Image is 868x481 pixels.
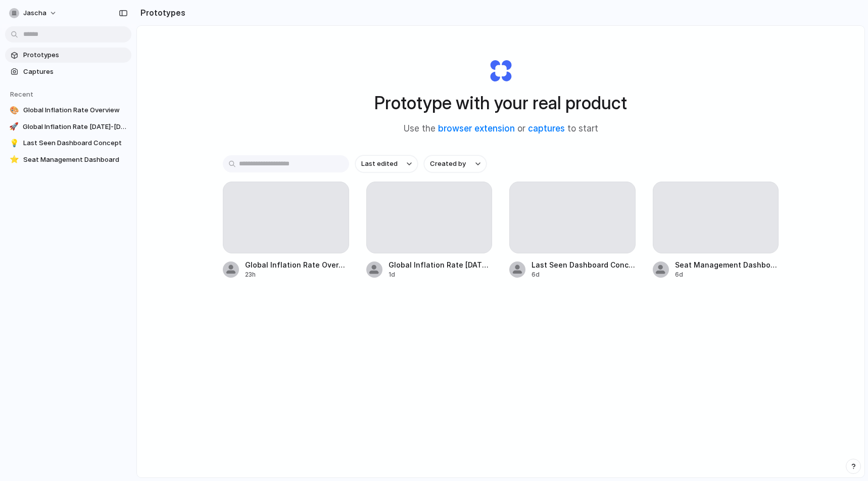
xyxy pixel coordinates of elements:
[5,5,62,21] button: jascha
[5,103,131,118] a: 🎨Global Inflation Rate Overview
[389,259,493,270] span: Global Inflation Rate [DATE]-[DATE] Redesign
[366,182,493,279] a: Global Inflation Rate [DATE]-[DATE] Redesign1d
[9,122,19,132] div: 🚀
[675,259,779,270] span: Seat Management Dashboard
[361,159,398,169] span: Last edited
[430,159,466,169] span: Created by
[23,105,127,115] span: Global Inflation Rate Overview
[9,138,19,148] div: 💡
[653,182,779,279] a: Seat Management Dashboard6d
[5,119,131,135] a: 🚀Global Inflation Rate [DATE]-[DATE] Redesign
[23,138,127,148] span: Last Seen Dashboard Concept
[374,90,627,116] h1: Prototype with your real product
[5,64,131,79] a: Captures
[223,182,349,279] a: Global Inflation Rate Overview23h
[509,182,636,279] a: Last Seen Dashboard Concept6d
[245,259,349,270] span: Global Inflation Rate Overview
[355,155,418,172] button: Last edited
[5,48,131,63] a: Prototypes
[9,155,19,165] div: ⭐
[389,270,493,279] div: 1d
[10,90,33,98] span: Recent
[5,152,131,167] a: ⭐Seat Management Dashboard
[438,123,515,134] a: browser extension
[23,50,127,60] span: Prototypes
[404,122,598,136] span: Use the or to start
[532,259,636,270] span: Last Seen Dashboard Concept
[528,123,565,134] a: captures
[23,67,127,77] span: Captures
[675,270,779,279] div: 6d
[23,155,127,165] span: Seat Management Dashboard
[532,270,636,279] div: 6d
[136,7,185,19] h2: Prototypes
[5,136,131,151] a: 💡Last Seen Dashboard Concept
[424,155,487,172] button: Created by
[245,270,349,279] div: 23h
[23,122,127,132] span: Global Inflation Rate [DATE]-[DATE] Redesign
[23,8,46,18] span: jascha
[9,105,19,115] div: 🎨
